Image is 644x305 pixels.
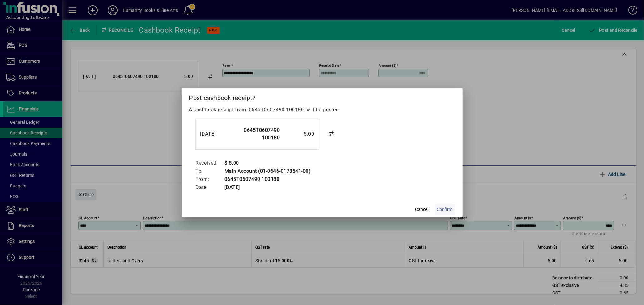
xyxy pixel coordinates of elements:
[224,159,311,167] td: $ 5.00
[437,206,453,213] span: Confirm
[182,88,463,106] h2: Post cashbook receipt?
[195,159,224,167] td: Received:
[244,127,280,141] strong: 0645T0607490 100180
[283,130,314,138] div: 5.00
[195,167,224,175] td: To:
[195,175,224,183] td: From:
[224,175,311,183] td: 0645T0607490 100180
[189,106,455,114] p: A cashbook receipt from '0645T0607490 100180' will be posted.
[200,130,225,138] div: [DATE]
[195,183,224,191] td: Date:
[415,206,429,213] span: Cancel
[435,204,455,215] button: Confirm
[412,204,432,215] button: Cancel
[224,167,311,175] td: Main Account (01-0646-0173541-00)
[224,183,311,191] td: [DATE]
